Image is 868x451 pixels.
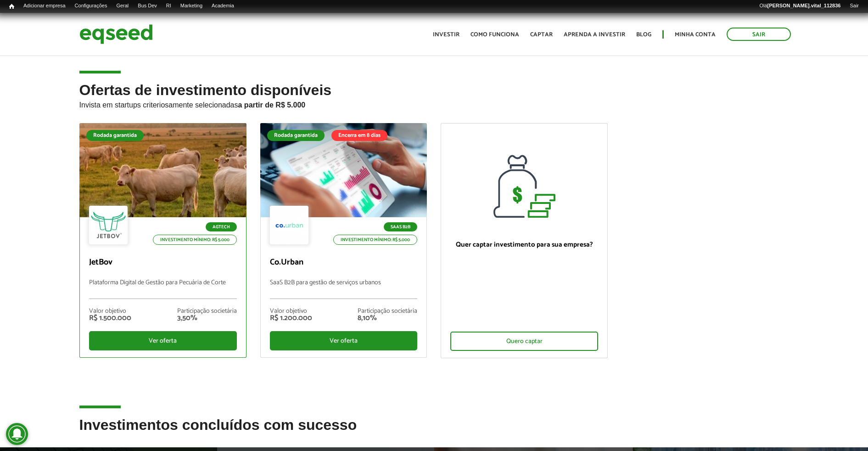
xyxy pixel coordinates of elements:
[177,308,237,315] div: Participação societária
[89,315,131,322] div: R$ 1.500.000
[177,315,237,322] div: 3,50%
[79,22,153,46] img: EqSeed
[153,235,237,245] p: Investimento mínimo: R$ 5.000
[207,2,239,10] a: Academia
[767,3,841,8] strong: [PERSON_NAME].vital_112836
[636,32,651,38] a: Blog
[333,235,417,245] p: Investimento mínimo: R$ 5.000
[441,123,608,358] a: Quer captar investimento para sua empresa? Quero captar
[755,2,845,10] a: Olá[PERSON_NAME].vital_112836
[358,308,417,315] div: Participação societária
[5,2,19,11] a: Início
[727,28,791,41] a: Sair
[450,241,598,249] p: Quer captar investimento para sua empresa?
[176,2,207,10] a: Marketing
[358,315,417,322] div: 8,10%
[206,222,237,231] p: Agtech
[270,308,312,315] div: Valor objetivo
[470,32,519,38] a: Como funciona
[79,98,789,109] p: Invista em startups criteriosamente selecionadas
[267,130,325,141] div: Rodada garantida
[79,417,789,447] h2: Investimentos concluídos com sucesso
[162,2,176,10] a: RI
[270,315,312,322] div: R$ 1.200.000
[270,279,418,299] p: SaaS B2B para gestão de serviços urbanos
[270,331,418,350] div: Ver oferta
[270,258,418,268] p: Co.Urban
[133,2,162,10] a: Bus Dev
[19,2,70,10] a: Adicionar empresa
[331,130,387,141] div: Encerra em 8 dias
[260,123,427,358] a: Rodada garantida Encerra em 8 dias SaaS B2B Investimento mínimo: R$ 5.000 Co.Urban SaaS B2B para ...
[845,2,863,10] a: Sair
[89,258,237,268] p: JetBov
[9,3,14,10] span: Início
[238,101,306,109] strong: a partir de R$ 5.000
[384,222,417,231] p: SaaS B2B
[86,130,144,141] div: Rodada garantida
[450,332,598,351] div: Quero captar
[433,32,459,38] a: Investir
[112,2,133,10] a: Geral
[89,331,237,350] div: Ver oferta
[79,123,246,358] a: Rodada garantida Agtech Investimento mínimo: R$ 5.000 JetBov Plataforma Digital de Gestão para Pe...
[70,2,112,10] a: Configurações
[530,32,553,38] a: Captar
[89,308,131,315] div: Valor objetivo
[79,82,789,123] h2: Ofertas de investimento disponíveis
[89,279,237,299] p: Plataforma Digital de Gestão para Pecuária de Corte
[675,32,716,38] a: Minha conta
[564,32,625,38] a: Aprenda a investir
